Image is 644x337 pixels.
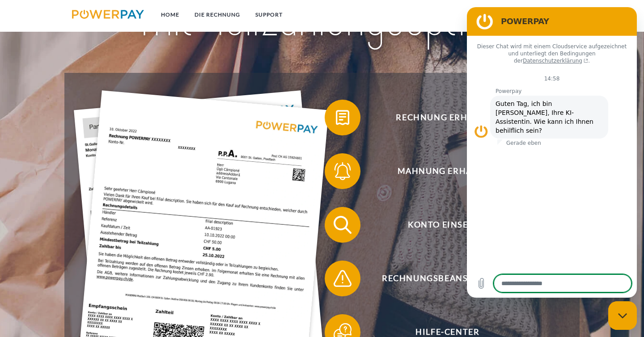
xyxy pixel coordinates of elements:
img: qb_warning.svg [331,267,354,290]
span: Mahnung erhalten? [338,153,557,189]
span: Konto einsehen [338,207,557,243]
iframe: Messaging-Fenster [467,7,637,298]
a: DIE RECHNUNG [187,7,248,23]
span: Rechnungsbeanstandung [338,261,557,296]
img: logo-powerpay.svg [72,10,144,19]
a: agb [526,7,554,23]
a: SUPPORT [248,7,290,23]
button: Rechnung erhalten? [325,100,557,135]
img: qb_bill.svg [331,106,354,129]
img: qb_search.svg [331,214,354,236]
button: Konto einsehen [325,207,557,243]
button: Rechnungsbeanstandung [325,261,557,296]
img: qb_bell.svg [331,160,354,182]
button: Mahnung erhalten? [325,153,557,189]
span: Rechnung erhalten? [338,100,557,135]
a: Home [153,7,187,23]
iframe: Schaltfläche zum Öffnen des Messaging-Fensters; Konversation läuft [608,301,637,330]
